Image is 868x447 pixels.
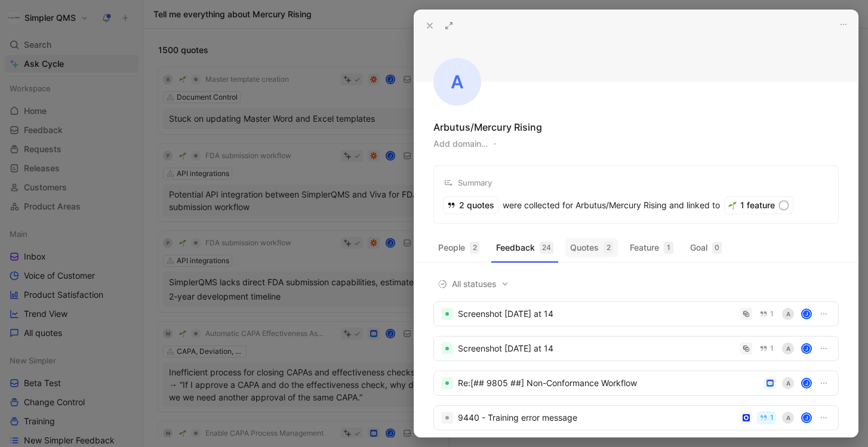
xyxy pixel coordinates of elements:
[433,238,484,257] button: People
[433,405,839,430] a: 9440 - Training error message1AJ
[458,411,735,425] div: 9440 - Training error message
[444,197,720,214] div: were collected for Arbutus/Mercury Rising and linked to
[770,345,774,352] span: 1
[664,242,673,254] div: 1
[433,371,839,396] a: Re:[## 9805 ##] Non-Conformance WorkflowAJ
[770,414,774,421] span: 1
[712,242,722,254] div: 0
[438,277,509,291] span: All statuses
[433,137,488,151] button: Add domain…
[433,58,481,106] div: A
[444,175,492,190] div: Summary
[757,307,776,320] button: 1
[728,201,737,209] img: 🌱
[565,238,618,257] button: Quotes
[802,379,811,387] div: J
[725,197,793,214] div: 1 feature
[802,344,811,353] div: J
[802,310,811,318] div: J
[802,414,811,422] div: J
[433,276,513,292] button: All statuses
[458,307,735,321] div: Screenshot [DATE] at 14
[433,120,542,134] div: Arbutus/Mercury Rising
[433,301,839,326] a: Screenshot [DATE] at 141AJ
[540,242,553,254] div: 24
[685,238,727,257] button: Goal
[757,411,776,424] button: 1
[782,377,794,389] div: A
[433,336,839,361] a: Screenshot [DATE] at 141AJ
[470,242,479,254] div: 2
[604,242,613,254] div: 2
[458,376,759,390] div: Re:[## 9805 ##] Non-Conformance Workflow
[491,238,558,257] button: Feedback
[625,238,678,257] button: Feature
[782,308,794,320] div: A
[757,342,776,355] button: 1
[770,310,774,317] span: 1
[782,412,794,424] div: A
[458,341,735,356] div: Screenshot [DATE] at 14
[444,197,498,214] div: 2 quotes
[782,343,794,354] div: A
